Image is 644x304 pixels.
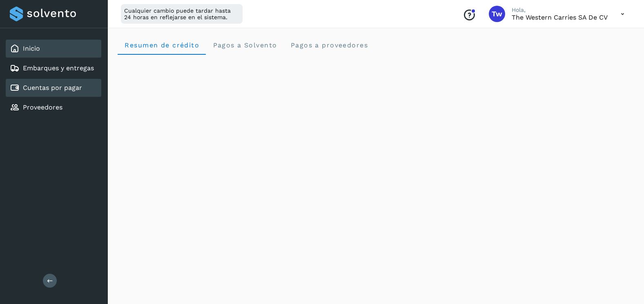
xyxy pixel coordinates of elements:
div: Embarques y entregas [6,59,101,77]
div: Cuentas por pagar [6,79,101,97]
div: Proveedores [6,98,101,116]
div: Cualquier cambio puede tardar hasta 24 horas en reflejarse en el sistema. [121,4,243,24]
span: Pagos a proveedores [290,41,368,49]
span: Resumen de crédito [124,41,199,49]
div: Inicio [6,40,101,58]
p: The western carries SA de CV [512,13,608,21]
p: Hola, [512,7,608,13]
a: Embarques y entregas [23,64,94,72]
a: Cuentas por pagar [23,84,82,92]
a: Inicio [23,45,40,52]
span: Pagos a Solvento [212,41,277,49]
a: Proveedores [23,103,62,111]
